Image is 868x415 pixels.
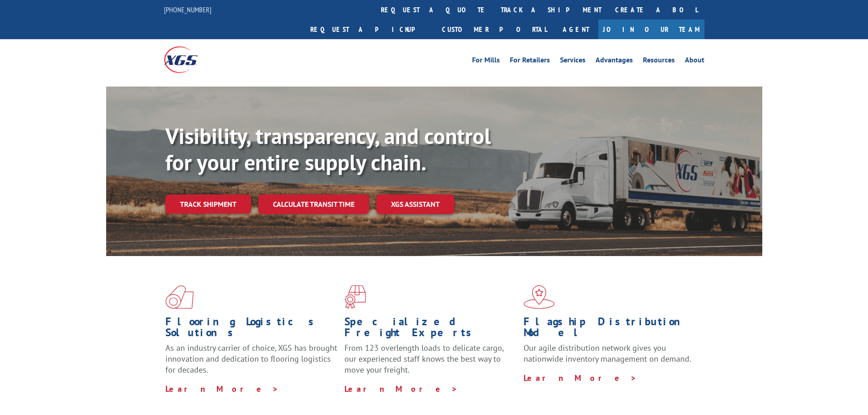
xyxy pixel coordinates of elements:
a: Agent [554,20,598,39]
img: xgs-icon-focused-on-flooring-red [344,285,366,309]
a: Learn More > [524,373,637,383]
a: Learn More > [344,384,458,394]
span: Our agile distribution network gives you nationwide inventory management on demand. [524,343,691,364]
img: xgs-icon-total-supply-chain-intelligence-red [165,285,194,309]
h1: Specialized Freight Experts [344,316,517,343]
a: Learn More > [165,384,279,394]
h1: Flooring Logistics Solutions [165,316,338,343]
a: Resources [643,56,675,67]
img: xgs-icon-flagship-distribution-model-red [524,285,555,309]
a: For Mills [472,56,500,67]
a: About [685,56,704,67]
a: Advantages [596,56,633,67]
b: Visibility, transparency, and control for your entire supply chain. [165,122,491,176]
a: For Retailers [510,56,550,67]
span: As an industry carrier of choice, XGS has brought innovation and dedication to flooring logistics... [165,343,337,375]
a: Request a pickup [303,20,435,39]
p: From 123 overlength loads to delicate cargo, our experienced staff knows the best way to move you... [344,343,517,383]
a: Services [560,56,586,67]
h1: Flagship Distribution Model [524,316,696,343]
a: Customer Portal [435,20,554,39]
a: Join Our Team [598,20,704,39]
a: Track shipment [165,195,251,214]
a: [PHONE_NUMBER] [164,5,211,14]
a: XGS ASSISTANT [376,195,454,214]
a: Calculate transit time [258,195,369,214]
